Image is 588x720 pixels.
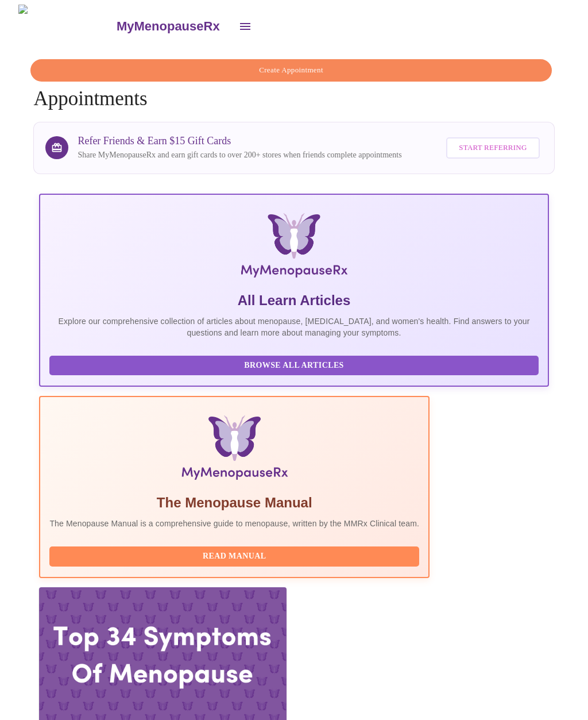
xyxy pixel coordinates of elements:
[459,141,527,155] span: Start Referring
[44,64,538,77] span: Create Appointment
[115,6,231,47] a: MyMenopauseRx
[126,213,462,282] img: MyMenopauseRx Logo
[117,19,220,34] h3: MyMenopauseRx
[109,415,361,484] img: Menopause Manual
[61,359,527,373] span: Browse All Articles
[49,494,419,512] h5: The Menopause Manual
[49,550,422,560] a: Read Manual
[49,546,419,567] button: Read Manual
[78,135,401,147] h3: Refer Friends & Earn $15 Gift Cards
[30,59,551,82] button: Create Appointment
[49,518,419,529] p: The Menopause Manual is a comprehensive guide to menopause, written by the MMRx Clinical team.
[443,132,542,164] a: Start Referring
[231,13,259,40] button: open drawer
[18,5,115,48] img: MyMenopauseRx Logo
[49,359,541,369] a: Browse All Articles
[446,137,539,159] button: Start Referring
[61,549,408,564] span: Read Manual
[49,291,538,310] h5: All Learn Articles
[33,59,554,110] h4: Appointments
[49,356,538,376] button: Browse All Articles
[49,315,538,338] p: Explore our comprehensive collection of articles about menopause, [MEDICAL_DATA], and women's hea...
[78,149,401,161] p: Share MyMenopauseRx and earn gift cards to over 200+ stores when friends complete appointments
